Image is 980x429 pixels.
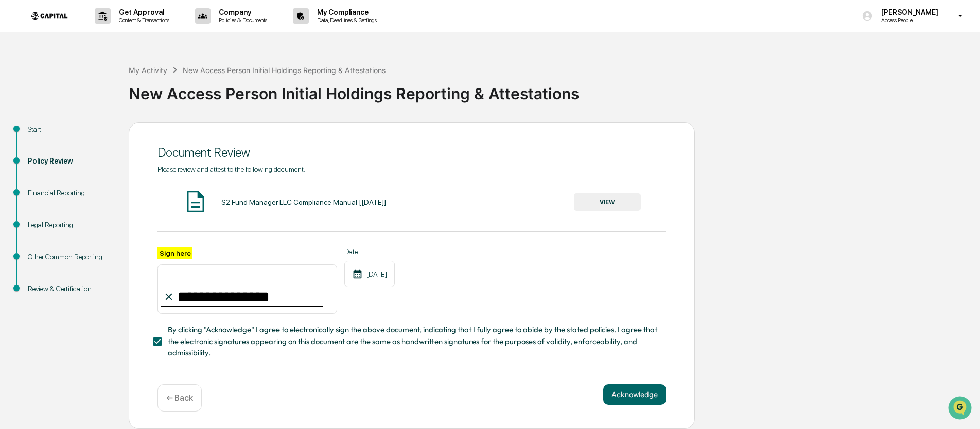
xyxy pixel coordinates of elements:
[175,82,187,94] button: Start new chat
[6,145,69,164] a: 🔎Data Lookup
[6,126,71,144] a: 🖐️Preclearance
[947,395,975,423] iframe: Open customer support
[129,76,975,103] div: New Access Person Initial Holdings Reporting & Attestations
[28,283,112,294] div: Review & Certification
[10,22,187,38] p: How can we help?
[10,150,19,158] div: 🔎
[157,145,666,160] div: Document Review
[73,174,125,182] a: Powered byPylon
[129,66,167,75] div: My Activity
[574,193,641,211] button: VIEW
[211,16,272,24] p: Policies & Documents
[344,261,395,287] div: [DATE]
[21,149,65,159] span: Data Lookup
[211,8,272,16] p: Company
[309,8,382,16] p: My Compliance
[309,16,382,24] p: Data, Deadlines & Settings
[603,384,666,405] button: Acknowledge
[168,324,658,359] span: By clicking "Acknowledge" I agree to electronically sign the above document, indicating that I fu...
[166,393,193,403] p: ← Back
[25,6,74,27] img: logo
[102,174,125,182] span: Pylon
[75,131,83,139] div: 🗄️
[35,89,130,97] div: We're available if you need us!
[28,252,112,262] div: Other Common Reporting
[28,188,112,199] div: Financial Reporting
[183,189,208,214] img: Document Icon
[27,47,170,58] input: Clear
[85,130,128,140] span: Attestations
[21,130,66,140] span: Preclearance
[35,79,169,89] div: Start new chat
[221,198,386,206] div: S2 Fund Manager LLC Compliance Manual [[DATE]]
[28,124,112,135] div: Start
[111,8,174,16] p: Get Approval
[111,16,174,24] p: Content & Transactions
[71,126,132,144] a: 🗄️Attestations
[10,131,19,139] div: 🖐️
[873,16,943,24] p: Access People
[157,165,305,173] span: Please review and attest to the following document.
[157,247,192,259] label: Sign here
[28,220,112,230] div: Legal Reporting
[28,156,112,167] div: Policy Review
[344,247,395,256] label: Date
[873,8,943,16] p: [PERSON_NAME]
[183,66,386,75] div: New Access Person Initial Holdings Reporting & Attestations
[10,79,29,97] img: 1746055101610-c473b297-6a78-478c-a979-82029cc54cd1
